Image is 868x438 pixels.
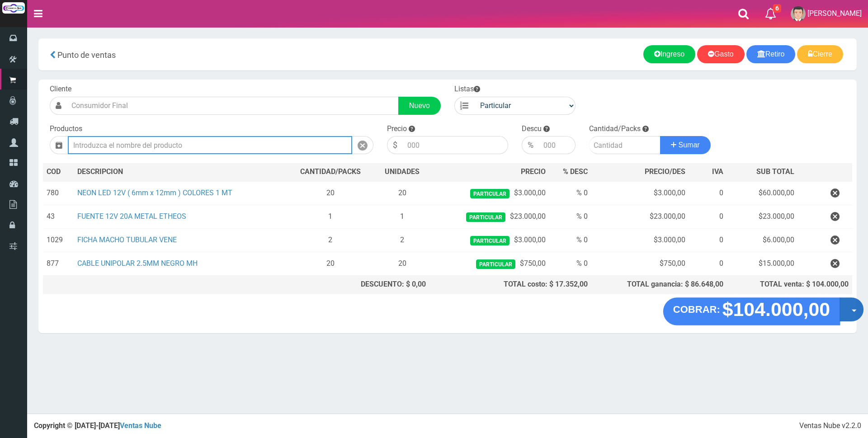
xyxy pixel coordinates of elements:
th: COD [43,163,74,181]
td: 1 [375,205,430,229]
td: $23.000,00 [727,205,798,229]
a: NEON LED 12V ( 6mm x 12mm ) COLORES 1 MT [77,188,232,197]
td: $23.000,00 [591,205,689,229]
td: 1029 [43,229,74,252]
span: PRECIO/DES [645,167,685,176]
td: % 0 [549,181,591,205]
label: Listas [454,84,480,94]
td: $750,00 [591,252,689,276]
a: CABLE UNIPOLAR 2.5MM NEGRO MH [77,259,198,268]
button: COBRAR: $104.000,00 [663,297,840,325]
span: 6 [773,4,781,13]
input: Consumidor Final [67,97,399,115]
strong: Copyright © [DATE]-[DATE] [34,421,161,430]
td: 20 [375,181,430,205]
strong: COBRAR: [673,304,720,315]
label: Cliente [50,84,71,94]
td: % 0 [549,229,591,252]
span: Particular [476,259,515,269]
td: $60.000,00 [727,181,798,205]
span: [PERSON_NAME] [807,9,862,18]
td: $3.000,00 [591,181,689,205]
span: PRECIO [521,167,546,177]
span: % DESC [563,167,588,176]
td: 20 [286,252,375,276]
div: TOTAL costo: $ 17.352,00 [433,279,588,290]
input: Introduzca el nombre del producto [68,136,352,154]
a: Nuevo [398,97,441,115]
td: $6.000,00 [727,229,798,252]
td: 0 [689,229,727,252]
span: SUB TOTAL [756,167,794,177]
input: 000 [403,136,508,154]
a: Ventas Nube [120,421,161,430]
span: Sumar [679,141,700,149]
input: 000 [539,136,576,154]
label: Descu [522,124,542,134]
a: Gasto [697,45,745,63]
span: CRIPCION [90,167,123,176]
a: Ingreso [643,45,695,63]
td: 2 [375,229,430,252]
label: Productos [50,124,82,134]
label: Cantidad/Packs [589,124,641,134]
td: 0 [689,205,727,229]
div: $ [387,136,403,154]
td: $23.000,00 [429,205,549,229]
th: DES [74,163,286,181]
img: Logo grande [2,2,25,14]
span: Particular [470,189,509,198]
td: 1 [286,205,375,229]
a: Cierre [797,45,843,63]
div: DESCUENTO: $ 0,00 [290,279,426,290]
td: $3.000,00 [429,181,549,205]
a: FICHA MACHO TUBULAR VENE [77,235,177,244]
div: TOTAL venta: $ 104.000,00 [731,279,849,290]
td: 20 [286,181,375,205]
img: User Image [791,6,806,21]
td: 20 [375,252,430,276]
th: CANTIDAD/PACKS [286,163,375,181]
strong: $104.000,00 [722,299,830,320]
td: 780 [43,181,74,205]
td: $15.000,00 [727,252,798,276]
div: TOTAL ganancia: $ 86.648,00 [595,279,723,290]
td: $750,00 [429,252,549,276]
td: $3.000,00 [591,229,689,252]
div: Ventas Nube v2.2.0 [799,421,861,431]
td: 2 [286,229,375,252]
td: 0 [689,181,727,205]
span: Particular [470,236,509,245]
a: Retiro [746,45,796,63]
td: 43 [43,205,74,229]
div: % [522,136,539,154]
a: FUENTE 12V 20A METAL ETHEOS [77,212,186,221]
span: Punto de ventas [57,50,116,60]
td: $3.000,00 [429,229,549,252]
td: 0 [689,252,727,276]
label: Precio [387,124,407,134]
th: UNIDADES [375,163,430,181]
input: Cantidad [589,136,660,154]
td: 877 [43,252,74,276]
span: Particular [466,212,505,222]
button: Sumar [660,136,711,154]
td: % 0 [549,252,591,276]
span: IVA [712,167,723,176]
td: % 0 [549,205,591,229]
